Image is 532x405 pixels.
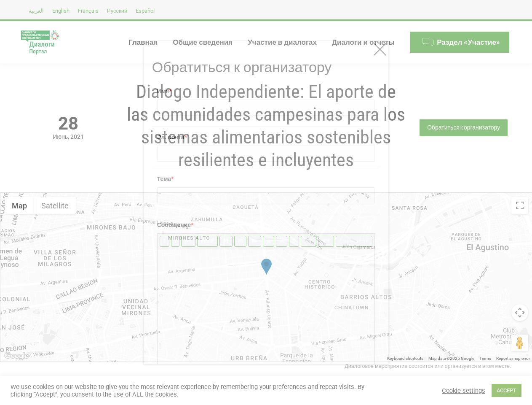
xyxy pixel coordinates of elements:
[219,236,233,247] input: Удаленный (перечёркнутый) текст
[157,175,375,183] label: Тема
[301,236,316,247] input: Код
[234,236,246,247] input: Вставленный текст
[160,236,169,247] input: Жирный
[248,236,261,247] input: Вставить изображение
[276,236,287,247] input: Нумерованный список
[157,87,375,95] label: Имя
[197,236,218,247] input: Цитата
[157,221,375,229] label: Сообщение
[181,236,195,247] input: Вставить ссылку
[152,58,380,76] h2: Обратиться к организатору
[336,236,373,247] input: Закрыть все открытые теги
[318,236,334,247] input: Вставить тег «Далее»
[289,236,299,247] input: Элемент списка
[263,236,274,247] input: Маркированный список
[171,236,179,247] input: Курсив
[157,133,375,141] label: Эл. почта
